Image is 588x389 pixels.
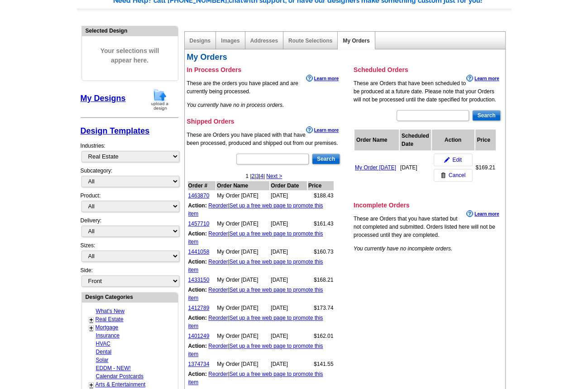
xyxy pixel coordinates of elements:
span: Cancel [449,171,465,179]
div: Delivery: [81,216,178,241]
img: upload-design [148,88,172,111]
a: 3 [256,173,259,179]
a: Mortgage [96,324,119,331]
td: $168.21 [308,275,334,284]
span: Edit [452,156,462,164]
td: My Order [DATE] [216,191,269,200]
a: Designs [190,38,211,44]
a: Set up a free web page to promote this item [188,231,323,245]
a: 1374734 [188,361,210,367]
a: + [90,381,93,389]
a: Solar [96,357,109,363]
td: $162.01 [308,331,334,341]
a: + [90,316,93,323]
a: Arts & Entertainment [96,381,146,388]
a: My Designs [81,94,126,103]
b: Action: [188,287,207,293]
a: Route Selections [288,38,332,44]
td: $173.74 [308,303,334,312]
th: Order # [188,181,216,190]
b: Action: [188,343,207,349]
a: My Order [DATE] [355,164,396,171]
td: [DATE] [270,331,307,341]
td: [DATE] [270,303,307,312]
div: 1 | | | | [187,172,341,180]
a: 1457710 [188,221,210,227]
p: These are Orders that have been scheduled to be produced at a future date. Please note that your ... [354,79,502,104]
td: My Order [DATE] [216,360,269,369]
h3: Incomplete Orders [354,201,502,209]
th: Action [432,130,474,150]
td: [DATE] [270,247,307,256]
td: [DATE] [270,191,307,200]
a: Reorder [208,202,228,209]
td: $169.21 [475,151,496,184]
td: [DATE] [400,151,431,184]
div: Selected Design [82,26,178,35]
a: Set up a free web page to promote this item [188,315,323,329]
h2: My Orders [187,53,502,62]
td: $141.55 [308,360,334,369]
input: Search [312,154,340,164]
a: EDDM - NEW! [96,365,131,371]
td: My Order [DATE] [216,219,269,228]
a: 1412789 [188,305,210,311]
iframe: LiveChat chat widget [407,178,588,389]
a: Reorder [208,231,228,237]
a: Set up a free web page to promote this item [188,371,323,385]
td: My Order [DATE] [216,331,269,341]
td: | [188,370,334,387]
b: Action: [188,231,207,237]
a: Set up a free web page to promote this item [188,259,323,273]
td: | [188,285,334,303]
a: Reorder [208,343,228,349]
a: 1433150 [188,277,210,283]
a: HVAC [96,341,110,347]
a: Learn more [466,75,499,82]
a: Reorder [208,287,228,293]
th: Order Date [270,181,307,190]
td: My Order [DATE] [216,247,269,256]
td: | [188,341,334,359]
div: Product: [81,192,178,216]
a: Insurance [96,332,120,339]
th: Price [475,130,496,150]
a: Learn more [306,75,339,82]
td: [DATE] [270,360,307,369]
a: Images [221,38,239,44]
a: Calendar Postcards [96,373,143,379]
td: $188.43 [308,191,334,200]
a: Design Templates [81,126,150,135]
a: 4 [260,173,263,179]
h3: Scheduled Orders [354,66,502,74]
div: Design Categories [82,293,178,301]
td: $160.73 [308,247,334,256]
p: These are the orders you have placed and are currently being processed. [187,79,341,96]
b: Action: [188,202,207,209]
p: These are Orders that you have started but not completed and submitted. Orders listed here will n... [354,215,502,239]
img: trashcan-icon.gif [440,173,446,178]
a: Next > [266,173,282,179]
div: Industries: [81,137,178,167]
td: My Order [DATE] [216,275,269,284]
a: Reorder [208,371,228,377]
td: $161.43 [308,219,334,228]
a: Set up a free web page to promote this item [188,287,323,301]
td: | [188,201,334,218]
td: | [188,313,334,331]
td: | [188,257,334,274]
b: Action: [188,371,207,377]
a: Addresses [250,38,278,44]
td: [DATE] [270,219,307,228]
a: 1463870 [188,192,210,199]
b: Action: [188,315,207,321]
a: What's New [96,308,125,314]
input: Search [472,110,500,121]
a: My Orders [343,38,369,44]
a: Edit [434,154,473,166]
th: Scheduled Date [400,130,431,150]
a: 2 [251,173,254,179]
div: Sizes: [81,241,178,266]
span: Your selections will appear here. [89,37,171,74]
a: Set up a free web page to promote this item [188,343,323,357]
